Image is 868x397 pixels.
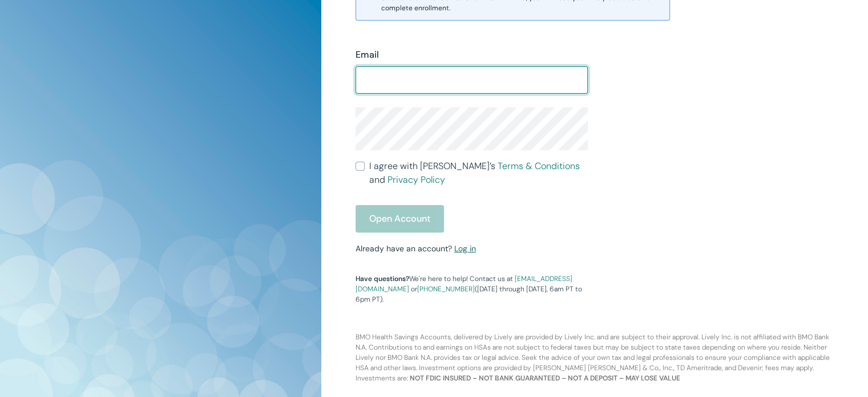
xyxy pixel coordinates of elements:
p: We're here to help! Contact us at or ([DATE] through [DATE], 6am PT to 6pm PT). [356,274,588,304]
strong: Have questions? [356,274,409,283]
b: NOT FDIC INSURED – NOT BANK GUARANTEED – NOT A DEPOSIT – MAY LOSE VALUE [410,374,680,383]
a: [PHONE_NUMBER] [417,284,475,294]
p: BMO Health Savings Accounts, delivered by Lively are provided by Lively Inc. and are subject to t... [349,304,841,383]
small: Already have an account? [356,243,476,254]
span: I agree with [PERSON_NAME]’s and [369,159,588,187]
a: Terms & Conditions [498,160,580,172]
a: Privacy Policy [387,174,445,186]
label: Email [356,48,379,62]
a: Log in [454,243,476,254]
